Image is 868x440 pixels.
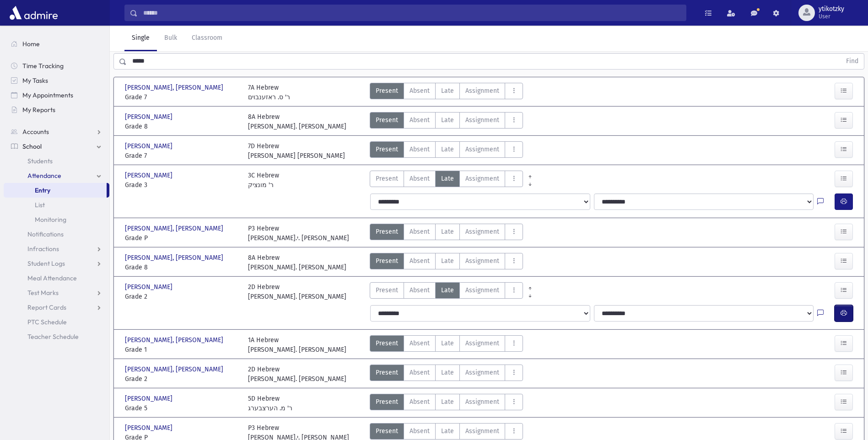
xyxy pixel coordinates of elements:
span: Late [441,227,454,236]
a: Students [4,154,109,168]
span: [PERSON_NAME], [PERSON_NAME] [125,224,225,233]
a: Test Marks [4,285,109,300]
span: Time Tracking [22,62,64,70]
span: Teacher Schedule [27,333,79,341]
span: Grade 2 [125,374,239,384]
span: [PERSON_NAME] [125,171,174,180]
span: Grade 8 [125,263,239,272]
span: Absent [410,397,430,407]
span: Present [376,285,398,295]
span: Late [441,174,454,183]
a: Notifications [4,227,109,241]
span: Absent [410,86,430,96]
span: School [22,142,42,150]
span: Present [376,338,398,348]
a: Report Cards [4,300,109,315]
a: Entry [4,183,107,198]
a: Monitoring [4,212,109,227]
a: Student Logs [4,256,109,271]
span: Assignment [465,338,499,348]
div: AttTypes [370,394,523,413]
span: Present [376,174,398,183]
span: Late [441,426,454,436]
span: User [819,13,844,20]
a: Time Tracking [4,59,109,73]
span: Accounts [22,128,49,136]
a: Accounts [4,124,109,139]
span: Grade 7 [125,92,239,102]
div: 3C Hebrew ר' מונציק [248,171,279,190]
div: P3 Hebrew [PERSON_NAME].י. [PERSON_NAME] [248,224,349,243]
span: Assignment [465,227,499,236]
div: 8A Hebrew [PERSON_NAME]. [PERSON_NAME] [248,253,346,272]
a: Teacher Schedule [4,329,109,344]
div: 5D Hebrew ר' מ. הערצבערג [248,394,292,413]
span: Infractions [27,245,59,253]
div: 1A Hebrew [PERSON_NAME]. [PERSON_NAME] [248,335,346,354]
span: Grade 3 [125,180,239,190]
span: Entry [35,186,50,194]
div: 7A Hebrew ר' ס. ראזענבוים [248,83,290,102]
div: 2D Hebrew [PERSON_NAME]. [PERSON_NAME] [248,365,346,384]
a: Classroom [184,26,230,51]
span: Assignment [465,86,499,96]
span: Absent [410,145,430,154]
span: Late [441,256,454,266]
span: Grade 5 [125,403,239,413]
span: Present [376,397,398,407]
span: Students [27,157,53,165]
span: Attendance [27,172,61,180]
span: Present [376,227,398,236]
span: Present [376,145,398,154]
span: Grade P [125,233,239,243]
span: Test Marks [27,289,59,297]
a: School [4,139,109,154]
span: My Reports [22,106,55,114]
span: [PERSON_NAME] [125,394,174,403]
div: AttTypes [370,365,523,384]
span: Late [441,145,454,154]
div: 8A Hebrew [PERSON_NAME]. [PERSON_NAME] [248,112,346,131]
span: [PERSON_NAME] [125,423,174,433]
a: Bulk [157,26,184,51]
div: 2D Hebrew [PERSON_NAME]. [PERSON_NAME] [248,282,346,301]
span: Grade 8 [125,122,239,131]
span: Late [441,397,454,407]
div: AttTypes [370,83,523,102]
span: Absent [410,368,430,377]
a: PTC Schedule [4,315,109,329]
span: Assignment [465,368,499,377]
span: Monitoring [35,215,66,224]
div: AttTypes [370,335,523,354]
div: AttTypes [370,141,523,161]
span: Assignment [465,174,499,183]
span: [PERSON_NAME] [125,141,174,151]
input: Search [138,5,686,21]
span: List [35,201,45,209]
span: Grade 1 [125,345,239,354]
span: Absent [410,115,430,125]
a: Home [4,37,109,51]
span: Absent [410,174,430,183]
span: Present [376,426,398,436]
span: Student Logs [27,259,65,268]
span: Absent [410,426,430,436]
a: Infractions [4,241,109,256]
img: AdmirePro [7,4,60,22]
span: Notifications [27,230,64,238]
span: ytikotzky [819,5,844,13]
a: Attendance [4,168,109,183]
span: [PERSON_NAME] [125,112,174,122]
span: Late [441,115,454,125]
span: Present [376,256,398,266]
div: AttTypes [370,112,523,131]
span: Late [441,338,454,348]
span: Absent [410,227,430,236]
span: [PERSON_NAME], [PERSON_NAME] [125,83,225,92]
span: Late [441,368,454,377]
span: Assignment [465,285,499,295]
span: Home [22,40,40,48]
div: AttTypes [370,253,523,272]
span: Assignment [465,256,499,266]
div: AttTypes [370,171,523,190]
